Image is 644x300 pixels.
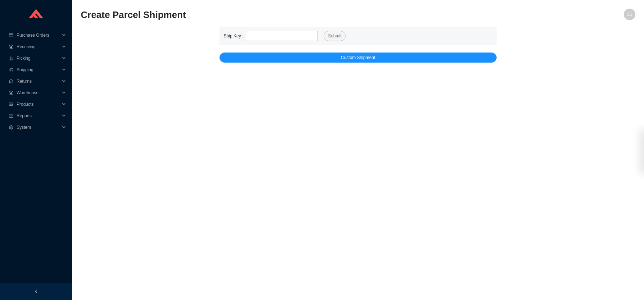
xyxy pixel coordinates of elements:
span: Purchase Orders [17,29,60,41]
label: Ship Key [224,31,246,41]
button: Submit [324,31,346,41]
button: Custom Shipment [219,53,497,63]
span: left [34,289,38,294]
span: read [9,102,14,106]
span: setting [9,125,14,129]
span: credit-card [9,33,14,37]
span: Shipping [17,64,60,76]
span: Custom Shipment [341,54,375,61]
span: customer-service [9,79,14,83]
span: Reports [17,110,60,122]
span: Warehouse [17,87,60,99]
span: Returns [17,76,60,87]
span: System [17,122,60,133]
h2: Create Parcel Shipment [81,9,497,21]
span: fund [9,114,14,118]
span: Products [17,99,60,110]
span: Picking [17,53,60,64]
span: Receiving [17,41,60,53]
span: SS [627,9,632,20]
